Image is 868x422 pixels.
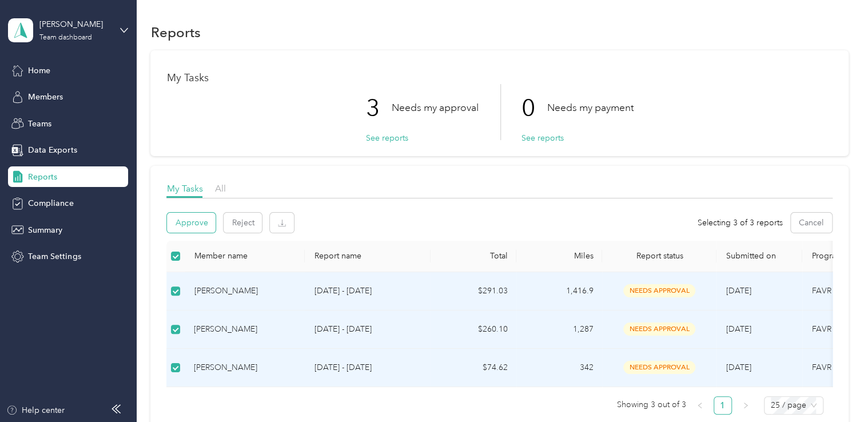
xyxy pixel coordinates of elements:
[804,358,868,422] iframe: Everlance-gr Chat Button Frame
[516,272,602,310] td: 1,416.9
[691,396,709,415] li: Previous Page
[716,241,802,272] th: Submitted on
[521,132,563,144] button: See reports
[736,396,755,415] li: Next Page
[166,72,832,84] h1: My Tasks
[623,323,695,336] span: needs approval
[314,361,421,374] p: [DATE] - [DATE]
[28,118,51,130] span: Teams
[611,251,707,261] span: Report status
[714,397,731,414] a: 1
[365,132,408,144] button: See reports
[167,213,216,233] button: Approve
[166,183,202,194] span: My Tasks
[314,323,421,336] p: [DATE] - [DATE]
[28,65,50,77] span: Home
[305,241,431,272] th: Report name
[623,284,695,297] span: needs approval
[771,397,817,414] span: 25 / page
[150,26,200,38] h1: Reports
[28,224,62,236] span: Summary
[726,286,751,296] span: [DATE]
[39,34,92,41] div: Team dashboard
[28,250,81,262] span: Team Settings
[623,361,695,374] span: needs approval
[224,213,262,233] button: Reject
[39,18,111,30] div: [PERSON_NAME]
[617,396,686,413] span: Showing 3 out of 3
[194,361,296,374] div: [PERSON_NAME]
[6,404,65,416] button: Help center
[314,285,421,297] p: [DATE] - [DATE]
[431,349,516,387] td: $74.62
[194,251,296,261] div: Member name
[736,396,755,415] button: right
[516,349,602,387] td: 342
[696,402,703,409] span: left
[214,183,225,194] span: All
[185,241,305,272] th: Member name
[742,402,749,409] span: right
[726,324,751,334] span: [DATE]
[431,310,516,349] td: $260.10
[365,84,391,132] p: 3
[764,396,823,415] div: Page Size
[440,251,507,261] div: Total
[726,363,751,372] span: [DATE]
[547,101,633,115] p: Needs my payment
[28,91,63,103] span: Members
[698,217,783,229] span: Selecting 3 of 3 reports
[516,310,602,349] td: 1,287
[28,197,73,209] span: Compliance
[194,323,296,336] div: [PERSON_NAME]
[521,84,547,132] p: 0
[791,213,832,233] button: Cancel
[28,144,77,156] span: Data Exports
[525,251,593,261] div: Miles
[714,396,732,415] li: 1
[691,396,709,415] button: left
[391,101,478,115] p: Needs my approval
[431,272,516,310] td: $291.03
[28,171,57,183] span: Reports
[194,285,296,297] div: [PERSON_NAME]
